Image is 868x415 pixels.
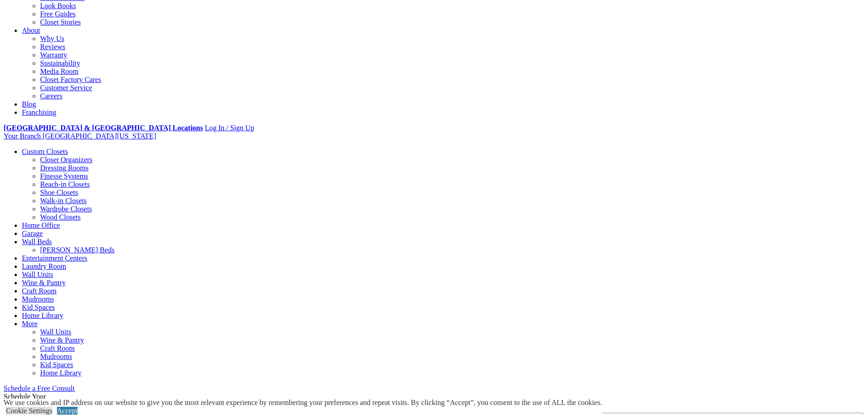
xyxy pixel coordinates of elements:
[40,361,73,369] a: Kid Spaces
[4,393,79,409] span: Schedule Your
[40,164,88,172] a: Dressing Rooms
[4,132,156,140] a: Your Branch [GEOGRAPHIC_DATA][US_STATE]
[22,100,36,108] a: Blog
[40,76,101,83] a: Closet Factory Cares
[40,18,81,26] a: Closet Stories
[22,148,68,155] a: Custom Closets
[22,271,53,278] a: Wall Units
[22,108,56,116] a: Franchising
[40,172,88,180] a: Finesse Systems
[40,205,92,213] a: Wardrobe Closets
[40,197,87,205] a: Walk-in Closets
[40,189,78,196] a: Shoe Closets
[40,156,92,164] a: Closet Organizers
[40,246,114,254] a: [PERSON_NAME] Beds
[40,67,78,75] a: Media Room
[40,51,67,59] a: Warranty
[22,254,87,262] a: Entertainment Centers
[22,221,60,229] a: Home Office
[57,407,77,415] a: Accept
[22,287,56,295] a: Craft Room
[22,303,55,311] a: Kid Spaces
[40,43,65,51] a: Reviews
[22,312,63,319] a: Home Library
[40,92,62,100] a: Careers
[22,320,38,328] a: More menu text will display only on big screen
[22,279,66,287] a: Wine & Pantry
[40,353,72,360] a: Mudrooms
[40,328,71,336] a: Wall Units
[22,230,43,237] a: Garage
[40,10,76,18] a: Free Guides
[40,344,75,352] a: Craft Room
[22,262,66,270] a: Laundry Room
[40,2,76,10] a: Look Books
[40,336,84,344] a: Wine & Pantry
[40,84,92,92] a: Customer Service
[40,369,82,377] a: Home Library
[4,132,41,140] span: Your Branch
[40,213,81,221] a: Wood Closets
[22,295,54,303] a: Mudrooms
[22,26,40,34] a: About
[42,132,156,140] span: [GEOGRAPHIC_DATA][US_STATE]
[4,384,75,392] a: Schedule a Free Consult (opens a dropdown menu)
[40,59,80,67] a: Sustainability
[4,124,203,132] a: [GEOGRAPHIC_DATA] & [GEOGRAPHIC_DATA] Locations
[4,399,602,407] div: We use cookies and IP address on our website to give you the most relevant experience by remember...
[40,35,64,42] a: Why Us
[6,407,52,415] a: Cookie Settings
[40,180,90,188] a: Reach-in Closets
[22,238,52,246] a: Wall Beds
[205,124,254,132] a: Log In / Sign Up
